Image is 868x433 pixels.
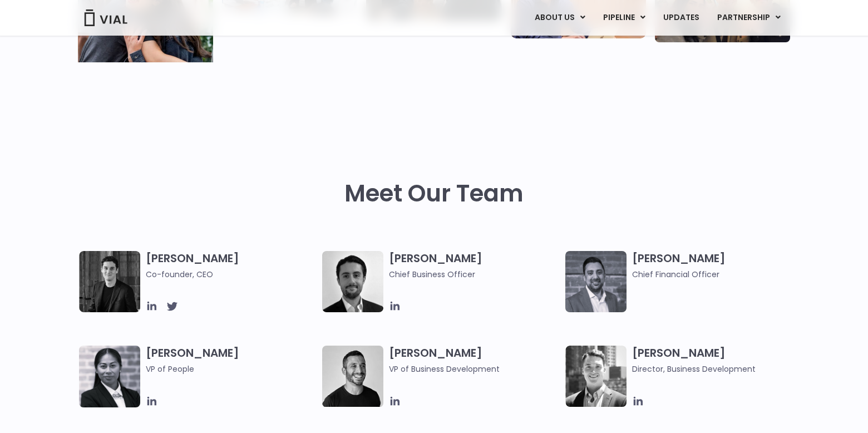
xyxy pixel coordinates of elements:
[632,346,803,375] h3: [PERSON_NAME]
[322,251,383,312] img: A black and white photo of a man in a suit holding a vial.
[389,251,560,281] h3: [PERSON_NAME]
[146,363,317,375] span: VP of People
[632,268,803,281] span: Chief Financial Officer
[344,180,524,207] h2: Meet Our Team
[389,346,560,375] h3: [PERSON_NAME]
[79,346,140,407] img: Catie
[79,251,140,312] img: A black and white photo of a man in a suit attending a Summit.
[565,251,627,312] img: Headshot of smiling man named Samir
[632,363,803,375] span: Director, Business Development
[526,8,594,27] a: ABOUT USMenu Toggle
[594,8,654,27] a: PIPELINEMenu Toggle
[83,9,128,26] img: Vial Logo
[389,363,560,375] span: VP of Business Development
[146,268,317,281] span: Co-founder, CEO
[146,251,317,281] h3: [PERSON_NAME]
[632,251,803,281] h3: [PERSON_NAME]
[322,346,383,407] img: A black and white photo of a man smiling.
[708,8,790,27] a: PARTNERSHIPMenu Toggle
[565,346,627,407] img: A black and white photo of a smiling man in a suit at ARVO 2023.
[389,268,560,281] span: Chief Business Officer
[654,8,708,27] a: UPDATES
[146,346,317,391] h3: [PERSON_NAME]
